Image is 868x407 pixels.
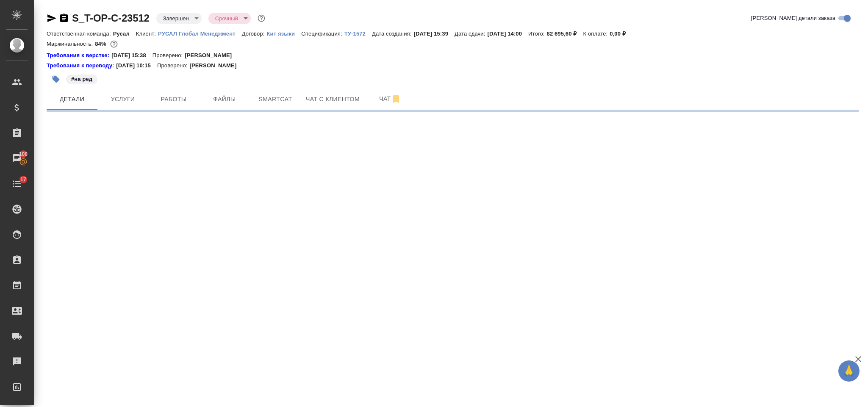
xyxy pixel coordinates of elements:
[838,360,860,382] button: 🙏
[185,51,238,60] p: [PERSON_NAME]
[547,30,583,37] p: 82 695,60 ₽
[47,51,111,60] a: Требования к верстке:
[158,30,242,37] p: РУСАЛ Глобал Менеджмент
[113,30,136,37] p: Русал
[153,94,194,105] span: Работы
[306,94,360,105] span: Чат с клиентом
[136,30,158,37] p: Клиент:
[161,15,191,22] button: Завершен
[344,30,372,37] a: ТУ-1572
[47,30,113,37] p: Ответственная команда:
[204,94,245,105] span: Файлы
[52,94,92,105] span: Детали
[47,51,111,60] div: Нажми, чтобы открыть папку с инструкцией
[391,94,401,104] svg: Отписаться
[47,61,116,70] a: Требования к переводу:
[65,75,98,82] span: на ред
[372,30,413,37] p: Дата создания:
[153,51,185,60] p: Проверено:
[256,13,267,24] button: Доп статусы указывают на важность/срочность заказа
[583,30,610,37] p: К оплате:
[413,30,455,37] p: [DATE] 15:39
[528,30,546,37] p: Итого:
[213,15,241,22] button: Срочный
[15,175,31,184] span: 17
[208,13,251,24] div: Завершен
[116,61,157,70] p: [DATE] 10:15
[47,61,116,70] div: Нажми, чтобы открыть папку с инструкцией
[59,13,69,23] button: Скопировать ссылку
[71,75,92,83] p: #на ред
[266,30,301,37] p: Кит языки
[370,94,410,104] span: Чат
[301,30,344,37] p: Спецификация:
[610,30,632,37] p: 0,00 ₽
[157,61,190,70] p: Проверено:
[842,362,856,380] span: 🙏
[72,12,150,24] a: S_T-OP-C-23512
[189,61,243,70] p: [PERSON_NAME]
[103,94,143,105] span: Услуги
[14,150,33,158] span: 100
[158,30,242,37] a: РУСАЛ Глобал Менеджмент
[156,13,202,24] div: Завершен
[2,173,32,194] a: 17
[108,39,119,50] button: 121.27 USD; 1491.10 RUB;
[487,30,528,37] p: [DATE] 14:00
[751,14,835,22] span: [PERSON_NAME] детали заказа
[266,30,301,37] a: Кит языки
[255,94,296,105] span: Smartcat
[344,30,372,37] p: ТУ-1572
[95,41,108,47] p: 84%
[455,30,487,37] p: Дата сдачи:
[242,30,267,37] p: Договор:
[47,13,57,23] button: Скопировать ссылку для ЯМессенджера
[2,148,32,169] a: 100
[47,41,95,47] p: Маржинальность:
[47,70,65,89] button: Добавить тэг
[111,51,153,60] p: [DATE] 15:38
